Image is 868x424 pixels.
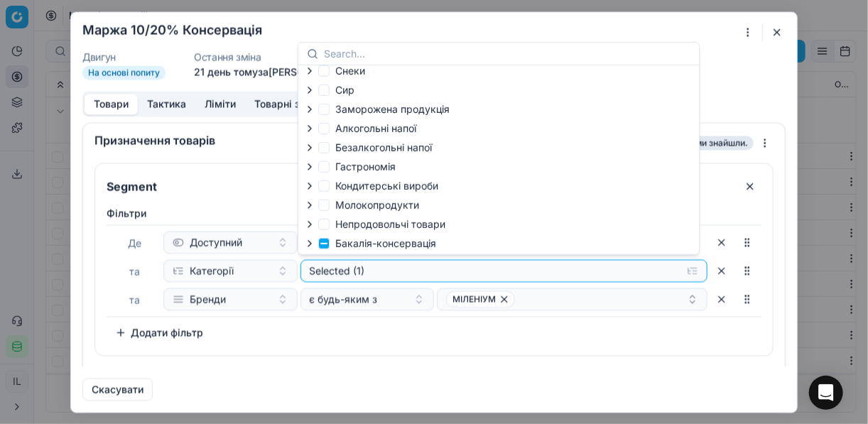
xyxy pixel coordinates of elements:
div: Selected (1) [310,263,676,278]
span: МІЛЕНІУМ [452,293,496,305]
input: Сир [318,85,330,96]
button: Товарні зв'язки [245,94,340,114]
input: Бакалія-консервація [318,238,330,249]
span: Бренди [190,292,226,306]
span: та [130,293,141,305]
span: Снеки [335,65,365,77]
button: Ліміти [195,94,245,114]
span: На основі попиту [82,65,166,80]
input: Заморожена продукція [318,104,330,115]
span: Сир [335,84,354,96]
span: та [130,265,141,277]
button: МІЛЕНІУМ [437,288,707,310]
span: Молокопродукти [335,199,419,211]
span: Доступний [190,235,242,249]
button: Товари [85,94,138,114]
span: Категорії [190,263,234,278]
span: 21 день тому за [PERSON_NAME] [194,65,350,77]
button: Скасувати [82,378,153,401]
span: Непродовольчі товари [335,218,445,230]
div: Призначення товарів [94,134,568,146]
button: Додати фільтр [107,321,212,344]
input: Безалкогольні напої [318,142,330,153]
span: Заморожена продукція [335,103,450,115]
button: Додати сегмент АБО [94,362,231,384]
span: Безалкогольні напої [335,141,432,153]
input: Молокопродукти [318,200,330,211]
input: Кондитерськi вироби [318,180,330,192]
input: Алкогольні напої [318,123,330,134]
button: Тактика [138,94,195,114]
input: Непродовольчі товари [318,219,330,230]
input: Снеки [318,65,330,77]
input: Сегмент [104,175,733,197]
button: Selected (1) [300,259,708,282]
dt: Двигун [82,52,166,62]
label: Фiльтри [107,206,761,220]
span: Де [129,237,142,249]
span: Бакалія-консервація [335,237,436,249]
h2: Маржа 10/20% Консервація [82,23,262,36]
span: є будь-яким з [310,292,378,306]
input: Гастрономія [318,161,330,173]
span: Гастрономія [335,161,396,173]
span: Кондитерськi вироби [335,180,438,192]
dt: Остання зміна [194,52,350,62]
span: Алкогольні напої [335,122,416,134]
input: Search... [324,46,690,60]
